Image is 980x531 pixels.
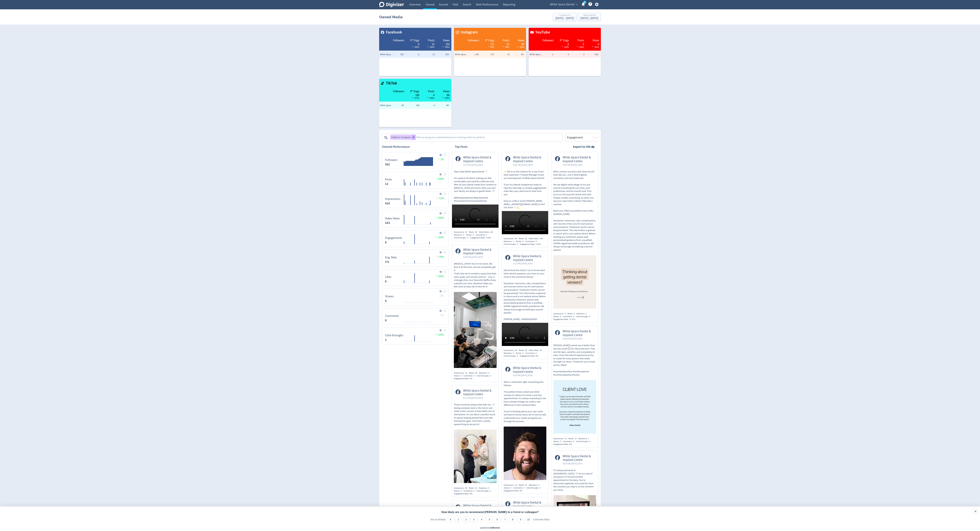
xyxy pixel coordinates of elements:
p: Did we bust the myths? Let us know what other dental questions you have on your mind in the comme... [504,269,546,321]
span: 177% [411,97,419,99]
h2: Top Posts [455,145,467,149]
div: 6 [407,42,419,45]
button: Select period[DATE]- [DATE] [578,13,601,21]
li: 10 [525,516,532,523]
div: Click-throughs [476,374,493,377]
div: Comments [525,240,538,243]
text: 15/09 [427,265,431,267]
div: Shares [466,234,475,236]
table: customized table [454,28,526,76]
p: It's always personal at [GEOGRAPHIC_DATA]. 🤍 It’s our way of saying you’re not just another appoi... [553,469,596,492]
span: 4 [463,234,464,236]
div: Impressions [504,237,519,240]
svg: Engagements 6 [383,232,447,246]
div: Click-throughs [504,243,520,246]
span: White Space Dental & Implant Centre [563,454,594,462]
img: positive-performance.svg [434,236,438,238]
span: 9 [565,312,566,315]
p: [MEDICAL_DATA]? You’re not alone. We hear it all the time, and we completely get it. That’s why w... [454,262,497,288]
div: Reach [567,312,576,315]
div: Impressions [454,231,469,234]
div: Engagement Rate [553,318,577,321]
span: 44 [475,231,477,233]
div: Reactions [504,352,516,355]
strong: 0 [385,299,387,303]
div: Reactions [576,312,589,315]
div: Reach [519,237,529,240]
span: 5:12 PM [DATE] AEST [513,262,545,265]
span: 53 [465,231,467,233]
a: White Space Dental & Implant Centre4:02 PM [DATE] AEST✨ We’re on the lookout for a new Front Desk... [502,152,548,235]
span: 68 [475,372,477,374]
div: Click-throughs [454,236,470,239]
span: _ 0% [439,294,444,297]
span: 66 [515,237,517,240]
text: 01/09 [413,187,417,189]
span: Views [443,38,450,42]
div: Shares [516,240,525,243]
td: 13 [495,51,510,58]
h2: Channel Performance [382,145,448,149]
div: Comments [525,352,538,355]
dt: Eng. Rate [385,256,397,259]
span: 100% [434,333,444,336]
dt: Impressions [385,197,400,201]
strong: 333 [385,221,390,225]
span: Engs [414,38,419,42]
span: 99% [436,255,444,259]
span: 6:53 PM [DATE] AEST [513,374,545,377]
span: 1 [586,312,587,315]
div: Reach [469,372,479,374]
li: 7 [501,516,509,523]
text: 01/09 [413,245,417,248]
div: Impressions [454,372,469,374]
span: White Space Dental & Implant Centre [563,329,594,337]
span: Engs [488,38,494,42]
img: positive-performance.svg [434,333,438,336]
p: Step inside White Space Dental 🦷 Our space is all about making you feel comfortable and cared for... [454,170,497,203]
span: 0 [522,240,523,243]
td: 302 [389,51,405,58]
text: 1 [584,1,585,3]
span: 0 [573,315,574,318]
span: 1 [513,240,514,243]
p: When veneers are done well, they should look like you. Just a little brighter, smoother, and more... [553,170,596,252]
span: 100% [591,46,599,48]
div: Shares [454,374,463,377]
text: 15/09 [427,323,431,325]
button: White Space Dental [549,2,578,7]
span: Followers [542,38,554,42]
span: 0 [560,315,561,318]
span: 5:46 PM [DATE] AEST [563,337,594,340]
div: 172 [482,42,494,45]
td: 2 [539,51,554,58]
dt: Click-throughs [385,333,403,337]
span: White Space Dental & Implant Centre [463,389,495,396]
img: Placeholder [444,271,446,273]
span: White Space Dental & Implant Centre [513,156,545,163]
strong: Export to CSV [573,145,591,149]
span: Posts [428,38,434,42]
li: 1 [455,516,462,523]
span: expand_more [575,3,578,6]
div: Comments [563,315,576,318]
span: 100% [441,46,450,48]
span: Followers [468,38,479,42]
span: 0 [474,374,475,377]
td: 172 [479,51,495,58]
dt: Video Views [385,217,400,220]
img: Placeholder [444,290,446,292]
img: Placeholder [444,154,446,156]
img: Placeholder [444,251,446,253]
span: White Space Dental & Implant Centre [513,501,545,508]
li: 4 [478,516,485,523]
text: 15/09 [427,245,431,248]
span: 2% [437,158,444,161]
span: White Space Dental & Implant Centre [455,53,468,56]
svg: Posts 12 [383,173,447,187]
img: positive-performance-white.svg [487,45,490,48]
strong: 6 [385,240,387,244]
img: positive-performance-white.svg [441,45,445,48]
li: 2 [462,516,470,523]
p: ✨ We’re on the lookout for a new Front Desk Superstar / Practice Manager to join our amazing team... [504,170,546,209]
